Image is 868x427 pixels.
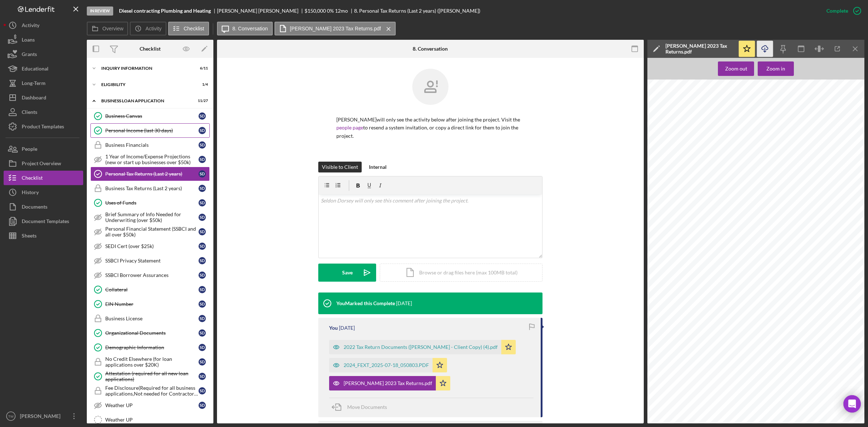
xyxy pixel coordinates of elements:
[4,47,83,61] button: Grants
[90,355,210,369] a: No Credit Elsewhere (for loan applications over $20K)SD
[105,171,199,177] div: Personal Tax Returns (Last 2 years)
[318,264,376,282] button: Save
[90,311,210,326] a: Business LicenseSD
[322,162,358,172] div: Visible to Client
[199,329,206,337] div: S D
[305,8,326,14] span: $150,000
[718,61,754,76] button: Zoom out
[105,272,199,278] div: SSBCI Borrower Assurances
[4,18,83,33] button: Activity
[329,398,394,416] button: Move Documents
[344,380,432,386] div: [PERSON_NAME] 2023 Tax Returns.pdf
[819,4,864,18] button: Complete
[4,214,83,229] button: Document Templates
[199,344,206,351] div: S D
[105,301,199,307] div: EIN Number
[22,229,37,245] div: Sheets
[365,162,390,172] button: Internal
[199,185,206,192] div: S D
[8,414,14,418] text: TW
[90,239,210,253] a: SEDI Cert (over $25k)SD
[22,61,48,78] div: Educational
[105,385,199,397] div: Fee Disclosure(Required for all business applications,Not needed for Contractor loans)
[369,162,387,172] div: Internal
[4,61,83,76] button: Educational
[22,185,39,201] div: History
[199,228,206,235] div: S D
[4,76,83,90] button: Long-Term
[339,325,355,331] time: 2025-08-04 16:58
[665,43,734,55] div: [PERSON_NAME] 2023 Tax Returns.pdf
[217,8,305,14] div: [PERSON_NAME] [PERSON_NAME]
[195,66,208,71] div: 6 / 11
[4,105,83,119] button: Clients
[105,185,199,191] div: Business Tax Returns (Last 2 years)
[413,46,448,52] div: 8. Conversation
[199,387,206,394] div: S D
[336,124,363,131] a: people page
[22,90,46,107] div: Dashboard
[354,8,480,14] div: 8. Personal Tax Returns (Last 2 years) ([PERSON_NAME])
[199,286,206,293] div: S D
[105,226,199,238] div: Personal Financial Statement (SSBCI and all over $50k)
[336,300,395,306] div: You Marked this Complete
[336,116,524,140] p: [PERSON_NAME] will only see the activity below after joining the project. Visit the to resend a s...
[758,61,794,76] button: Zoom in
[105,316,199,321] div: Business License
[199,373,206,380] div: S D
[22,119,64,136] div: Product Templates
[199,199,206,206] div: S D
[90,297,210,311] a: EIN NumberSD
[233,26,268,31] label: 8. Conversation
[90,196,210,210] a: Uses of FundsSD
[826,4,848,18] div: Complete
[318,162,362,172] button: Visible to Client
[766,61,785,76] div: Zoom in
[217,22,273,35] button: 8. Conversation
[199,300,206,308] div: S D
[101,99,190,103] div: BUSINESS LOAN APPLICATION
[329,340,516,354] button: 2022 Tax Return Documents ([PERSON_NAME] - Client Copy) (4).pdf
[168,22,209,35] button: Checklist
[199,214,206,221] div: S D
[101,82,190,87] div: ELIGIBILITY
[199,141,206,149] div: S D
[725,61,747,76] div: Zoom out
[4,90,83,105] button: Dashboard
[4,229,83,243] a: Sheets
[199,272,206,279] div: S D
[4,156,83,171] button: Project Overview
[105,330,199,336] div: Organizational Documents
[90,384,210,398] a: Fee Disclosure(Required for all business applications,Not needed for Contractor loans)SD
[105,200,199,206] div: Uses of Funds
[22,171,43,187] div: Checklist
[199,402,206,409] div: S D
[344,344,498,350] div: 2022 Tax Return Documents ([PERSON_NAME] - Client Copy) (4).pdf
[199,358,206,366] div: S D
[199,170,206,178] div: S D
[105,356,199,368] div: No Credit Elsewhere (for loan applications over $20K)
[22,18,39,34] div: Activity
[105,243,199,249] div: SEDI Cert (over $25k)
[90,138,210,152] a: Business FinancialsSD
[22,105,37,121] div: Clients
[90,268,210,282] a: SSBCI Borrower AssurancesSD
[4,33,83,47] button: Loans
[4,200,83,214] button: Documents
[105,212,199,223] div: Brief Summary of Info Needed for Underwriting (over $50k)
[4,142,83,156] button: People
[195,99,208,103] div: 11 / 27
[290,26,381,31] label: [PERSON_NAME] 2023 Tax Returns.pdf
[843,395,861,413] div: Open Intercom Messenger
[102,26,123,31] label: Overview
[4,171,83,185] button: Checklist
[105,287,199,293] div: Collateral
[4,119,83,134] button: Product Templates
